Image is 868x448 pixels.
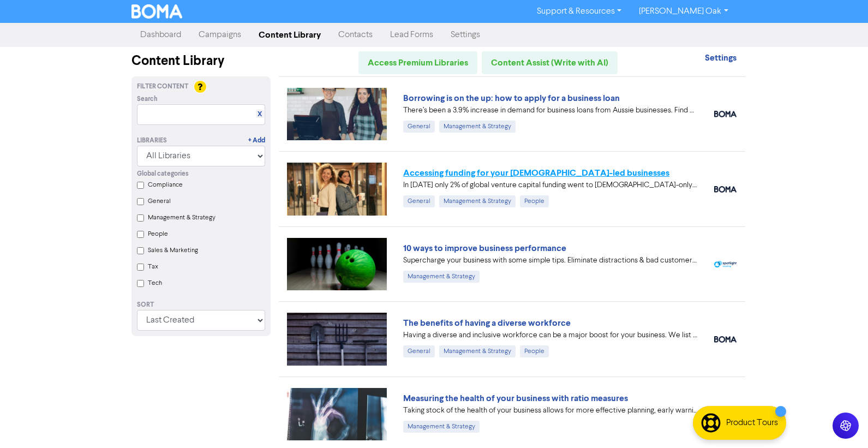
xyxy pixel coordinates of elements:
a: X [258,110,262,118]
div: People [520,195,549,207]
div: Management & Strategy [439,121,516,133]
a: [PERSON_NAME] Oak [630,3,737,20]
a: Settings [705,54,737,63]
div: Supercharge your business with some simple tips. Eliminate distractions & bad customers, get a pl... [403,255,698,266]
label: Tech [148,278,162,288]
div: There’s been a 3.9% increase in demand for business loans from Aussie businesses. Find out the be... [403,105,698,116]
div: People [520,345,549,357]
img: spotlight [714,261,737,268]
a: 10 ways to improve business performance [403,243,566,254]
div: Taking stock of the health of your business allows for more effective planning, early warning abo... [403,405,698,416]
img: boma [714,186,737,193]
a: Contacts [330,24,381,46]
div: Filter Content [137,82,265,92]
img: boma [714,336,737,343]
a: Content Assist (Write with AI) [482,51,618,74]
a: Borrowing is on the up: how to apply for a business loan [403,93,620,104]
div: General [403,121,435,133]
a: Access Premium Libraries [358,51,477,74]
div: Management & Strategy [439,345,516,357]
a: Campaigns [190,24,250,46]
label: Tax [148,262,158,272]
label: People [148,229,168,239]
div: Content Library [131,51,271,71]
div: General [403,345,435,357]
label: Compliance [148,180,183,190]
div: Libraries [137,136,167,146]
img: boma [714,111,737,117]
a: Settings [442,24,489,46]
div: Management & Strategy [403,421,480,433]
label: General [148,196,171,206]
a: The benefits of having a diverse workforce [403,318,571,328]
label: Sales & Marketing [148,246,198,255]
a: Support & Resources [528,3,630,20]
a: Accessing funding for your [DEMOGRAPHIC_DATA]-led businesses [403,168,669,178]
div: Global categories [137,169,265,179]
a: Dashboard [131,24,190,46]
div: Management & Strategy [439,195,516,207]
label: Management & Strategy [148,213,215,223]
div: Having a diverse and inclusive workforce can be a major boost for your business. We list four of ... [403,330,698,341]
div: Sort [137,300,265,310]
a: Content Library [250,24,330,46]
strong: Settings [705,52,737,63]
img: BOMA Logo [131,4,183,19]
div: Management & Strategy [403,271,480,283]
div: General [403,195,435,207]
a: + Add [248,136,265,146]
div: In 2024 only 2% of global venture capital funding went to female-only founding teams. We highligh... [403,180,698,191]
a: Lead Forms [381,24,442,46]
iframe: Chat Widget [813,396,868,448]
a: Measuring the health of your business with ratio measures [403,393,628,404]
span: Search [137,94,158,104]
